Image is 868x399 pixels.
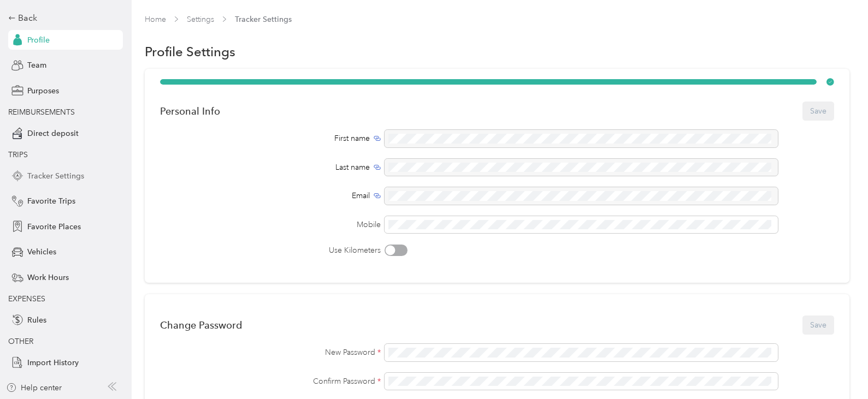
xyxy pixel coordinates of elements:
[235,14,292,25] span: Tracker Settings
[807,338,868,399] iframe: Everlance-gr Chat Button Frame
[352,190,370,201] span: Email
[8,11,117,25] div: Back
[27,85,59,97] span: Purposes
[27,195,75,207] span: Favorite Trips
[187,15,214,24] a: Settings
[6,382,62,394] button: Help center
[27,246,56,258] span: Vehicles
[27,128,79,139] span: Direct deposit
[27,170,84,182] span: Tracker Settings
[8,108,75,117] span: REIMBURSEMENTS
[160,105,220,117] div: Personal Info
[27,272,69,283] span: Work Hours
[8,294,45,303] span: EXPENSES
[160,376,381,387] label: Confirm Password
[27,34,50,46] span: Profile
[27,314,46,326] span: Rules
[335,162,370,173] span: Last name
[27,59,46,71] span: Team
[145,46,235,57] h1: Profile Settings
[8,150,28,159] span: TRIPS
[160,319,242,331] div: Change Password
[334,133,370,144] span: First name
[8,337,33,346] span: OTHER
[145,15,166,24] a: Home
[27,357,79,368] span: Import History
[160,219,381,230] label: Mobile
[27,221,81,233] span: Favorite Places
[160,245,381,256] label: Use Kilometers
[160,347,381,358] label: New Password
